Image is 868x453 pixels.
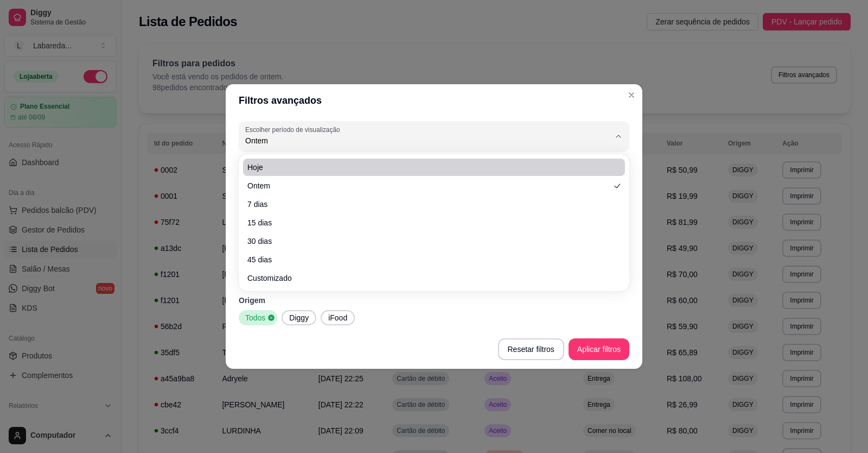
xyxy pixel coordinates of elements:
span: iFood [324,312,352,323]
p: Origem [239,295,629,306]
span: Hoje [247,162,610,173]
header: Filtros avançados [226,84,642,117]
button: Resetar filtros [498,338,564,360]
span: 30 dias [247,236,610,247]
span: Ontem [247,180,610,191]
label: Escolher período de visualização [245,125,343,134]
span: Ontem [245,135,610,146]
span: 7 dias [247,199,610,210]
span: 45 dias [247,254,610,265]
button: Close [623,86,640,104]
span: Customizado [247,273,610,284]
span: Todos [241,312,267,323]
button: Aplicar filtros [569,338,629,360]
span: 15 dias [247,217,610,228]
span: Diggy [285,312,313,323]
